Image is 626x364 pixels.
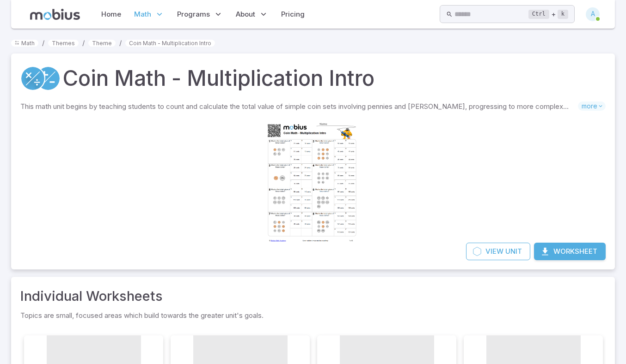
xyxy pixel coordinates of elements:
[125,40,215,47] a: Coin Math - Multiplication Intro
[11,38,615,48] nav: breadcrumb
[485,246,503,257] span: View
[466,243,530,260] a: ViewUnit
[98,4,124,25] a: Home
[505,246,522,257] span: Unit
[20,286,163,306] a: Individual Worksheets
[558,10,568,19] kbd: k
[20,101,578,112] p: This math unit begins by teaching students to count and calculate the total value of simple coin ...
[36,66,61,91] a: Addition and Subtraction
[20,66,45,91] a: Multiply/Divide
[586,7,600,21] div: A
[528,10,549,19] kbd: Ctrl
[278,4,307,25] a: Pricing
[134,9,151,19] span: Math
[48,40,79,47] a: Themes
[88,40,116,47] a: Theme
[236,9,255,19] span: About
[42,38,44,48] li: /
[62,63,374,94] h1: Coin Math - Multiplication Intro
[119,38,122,48] li: /
[528,9,568,20] div: +
[11,40,38,47] a: Math
[82,38,85,48] li: /
[534,243,606,260] button: Worksheet
[177,9,210,19] span: Programs
[20,310,606,321] p: Topics are small, focused areas which build towards the greater unit's goals.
